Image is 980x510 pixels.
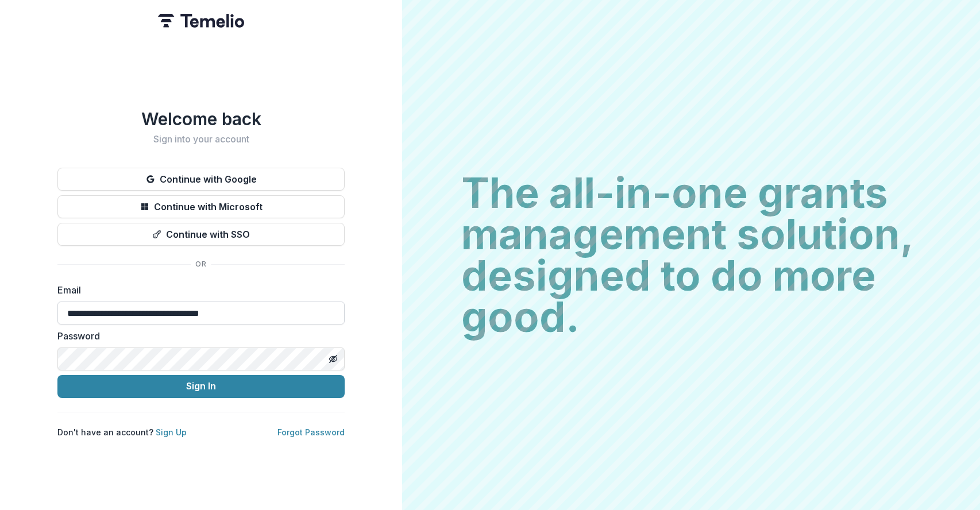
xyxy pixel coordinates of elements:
[57,426,187,438] p: Don't have an account?
[57,168,345,191] button: Continue with Google
[57,109,345,129] h1: Welcome back
[57,223,345,246] button: Continue with SSO
[57,375,345,398] button: Sign In
[57,329,338,343] label: Password
[158,14,244,28] img: Temelio
[57,283,338,297] label: Email
[277,427,345,437] a: Forgot Password
[57,195,345,218] button: Continue with Microsoft
[324,350,342,368] button: Toggle password visibility
[156,427,187,437] a: Sign Up
[57,134,345,145] h2: Sign into your account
